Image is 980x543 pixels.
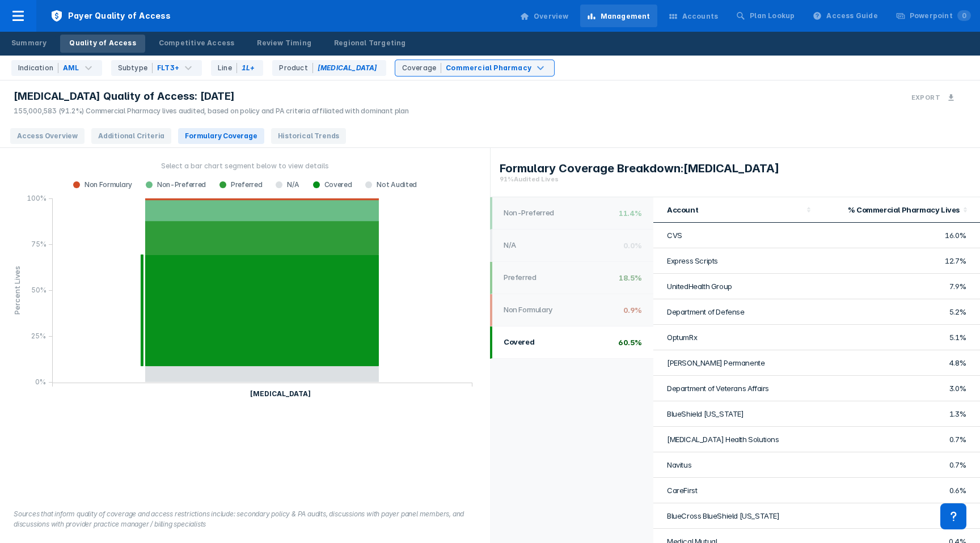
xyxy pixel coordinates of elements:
[653,427,817,452] td: [MEDICAL_DATA] Health Solutions
[2,35,56,53] a: Summary
[653,452,817,478] td: Navitus
[623,306,642,315] div: 0.9%
[14,106,409,116] div: 155,000,583 (91.2%) Commercial Pharmacy lives audited, based on policy and PA criteria affiliated...
[11,38,47,48] div: Summary
[271,128,347,144] span: Historical Trends
[159,38,235,48] div: Competitive Access
[139,180,213,189] div: Non-Preferred
[35,377,46,386] text: 0%
[178,128,264,144] span: Formulary Coverage
[653,223,817,248] td: CVS
[358,180,424,189] div: Not Audited
[213,180,269,189] div: Preferred
[248,35,320,53] a: Review Timing
[653,274,817,299] td: UnitedHealth Group
[817,223,980,248] td: 16.0%
[905,87,962,108] button: Export
[817,503,980,529] td: 0.5%
[402,63,442,73] div: Coverage
[269,180,306,189] div: N/A
[500,162,971,175] h2: Formulary Coverage Breakdown: [MEDICAL_DATA]
[446,63,531,73] div: Commercial Pharmacy
[18,63,58,73] div: Indication
[826,11,877,21] div: Access Guide
[653,325,817,350] td: OptumRx
[750,11,795,21] div: Plan Lookup
[504,305,618,314] h1: Non Formulary
[618,338,642,347] div: 60.5%
[817,401,980,427] td: 1.3%
[817,299,980,325] td: 5.2%
[12,266,22,315] tspan: Percent Lives
[623,241,642,250] div: 0.0%
[957,10,971,21] span: 0
[157,63,179,73] div: FLT3+
[31,286,47,294] text: 50%
[504,337,612,346] h1: Covered
[257,38,311,48] div: Review Timing
[817,350,980,376] td: 4.8%
[817,325,980,350] td: 5.1%
[10,128,85,144] span: Access Overview
[14,90,235,103] span: [MEDICAL_DATA] Quality of Access: [DATE]
[823,205,960,214] div: % Commercial Pharmacy Lives
[60,35,145,53] a: Quality of Access
[504,273,613,282] h1: Preferred
[31,332,46,340] text: 25%
[325,35,415,53] a: Regional Targeting
[910,11,971,21] div: Powerpoint
[817,274,980,299] td: 7.9%
[66,180,139,189] div: Non Formulary
[500,175,971,183] h4: 91% Audited Lives
[653,376,817,401] td: Department of Veterans Affairs
[250,389,311,398] tspan: [MEDICAL_DATA]
[619,273,642,282] div: 18.5%
[31,240,47,248] text: 75%
[14,509,476,529] figcaption: Sources that inform quality of coverage and access restrictions include: secondary policy & PA au...
[7,155,483,177] p: Select a bar chart segment below to view details
[653,503,817,529] td: BlueCross BlueShield [US_STATE]
[7,193,483,408] g: column chart , with 5 column series, . Y-scale minimum value is 0 , maximum value is 100. X-scale...
[504,208,613,217] h1: Non-Preferred
[682,11,719,22] div: Accounts
[69,38,136,48] div: Quality of Access
[534,11,569,22] div: Overview
[504,240,618,249] h1: N/A
[306,180,359,189] div: Covered
[513,5,576,27] a: Overview
[667,205,803,214] div: Account
[653,350,817,376] td: [PERSON_NAME] Permanente
[150,35,244,53] a: Competitive Access
[580,5,657,27] a: Management
[334,38,406,48] div: Regional Targeting
[653,478,817,503] td: CareFirst
[27,194,47,202] text: 100%
[940,503,966,529] div: Contact Support
[817,452,980,478] td: 0.7%
[601,11,650,22] div: Management
[653,248,817,274] td: Express Scripts
[662,5,725,27] a: Accounts
[91,128,171,144] span: Additional Criteria
[653,401,817,427] td: BlueShield [US_STATE]
[118,63,153,73] div: Subtype
[817,427,980,452] td: 0.7%
[817,376,980,401] td: 3.0%
[653,299,817,325] td: Department of Defense
[817,248,980,274] td: 12.7%
[911,94,940,101] h3: Export
[817,478,980,503] td: 0.6%
[63,63,79,73] div: AML
[619,209,642,218] div: 11.4%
